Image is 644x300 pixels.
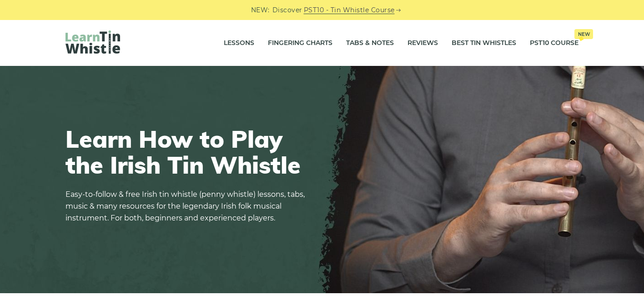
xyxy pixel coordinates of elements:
a: Best Tin Whistles [452,32,516,55]
a: Tabs & Notes [346,32,394,55]
img: LearnTinWhistle.com [65,30,120,54]
p: Easy-to-follow & free Irish tin whistle (penny whistle) lessons, tabs, music & many resources for... [65,189,311,224]
a: PST10 CourseNew [530,32,579,55]
h1: Learn How to Play the Irish Tin Whistle [65,126,311,178]
span: New [574,29,593,39]
a: Fingering Charts [268,32,332,55]
a: Reviews [408,32,438,55]
a: Lessons [224,32,254,55]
